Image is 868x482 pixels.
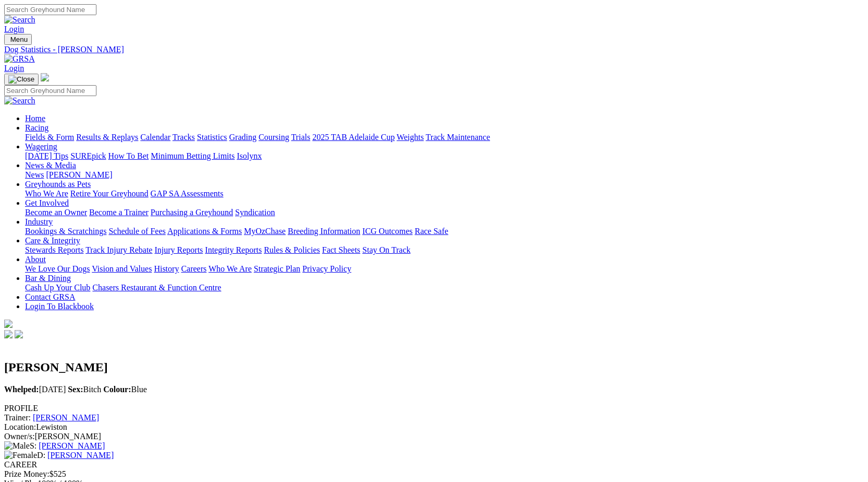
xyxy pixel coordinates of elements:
[41,73,49,81] img: logo-grsa-white.png
[4,85,96,96] input: Search
[15,330,23,338] img: twitter.svg
[25,302,94,311] a: Login To Blackbook
[25,161,76,170] a: News & Media
[89,208,149,217] a: Become a Trainer
[25,170,44,179] a: News
[10,36,28,43] span: Menu
[103,385,131,394] b: Colour:
[4,54,35,64] img: GRSA
[4,422,36,431] span: Location:
[229,133,256,142] a: Grading
[25,264,90,273] a: We Love Our Dogs
[39,441,105,450] a: [PERSON_NAME]
[414,227,448,236] a: Race Safe
[25,283,90,292] a: Cash Up Your Club
[92,283,221,292] a: Chasers Restaurant & Function Centre
[205,245,262,254] a: Integrity Reports
[4,385,66,394] span: [DATE]
[25,208,864,217] div: Get Involved
[154,245,203,254] a: Injury Reports
[25,151,68,160] a: [DATE] Tips
[8,75,34,84] img: Close
[426,133,490,142] a: Track Maintenance
[4,432,35,441] span: Owner/s:
[25,142,57,151] a: Wagering
[259,133,289,142] a: Coursing
[70,189,149,198] a: Retire Your Greyhound
[4,469,50,478] span: Prize Money:
[302,264,351,273] a: Privacy Policy
[197,133,227,142] a: Statistics
[4,413,31,422] span: Trainer:
[4,441,36,450] span: S:
[151,151,235,160] a: Minimum Betting Limits
[92,264,152,273] a: Vision and Values
[397,133,424,142] a: Weights
[312,133,395,142] a: 2025 TAB Adelaide Cup
[167,227,242,236] a: Applications & Forms
[362,245,410,254] a: Stay On Track
[4,25,24,33] a: Login
[264,245,320,254] a: Rules & Policies
[25,189,68,198] a: Who We Are
[4,432,864,441] div: [PERSON_NAME]
[47,451,114,460] a: [PERSON_NAME]
[25,274,71,283] a: Bar & Dining
[25,123,48,132] a: Racing
[4,404,864,413] div: PROFILE
[4,96,35,105] img: Search
[288,227,360,236] a: Breeding Information
[4,360,864,374] h2: [PERSON_NAME]
[4,469,864,479] div: $525
[25,245,864,255] div: Care & Integrity
[25,198,69,207] a: Get Involved
[33,413,99,422] a: [PERSON_NAME]
[25,227,864,236] div: Industry
[70,151,106,160] a: SUREpick
[25,208,87,217] a: Become an Owner
[25,227,106,236] a: Bookings & Scratchings
[4,451,45,460] span: D:
[25,151,864,161] div: Wagering
[362,227,412,236] a: ICG Outcomes
[25,133,864,142] div: Racing
[25,189,864,198] div: Greyhounds as Pets
[173,133,195,142] a: Tracks
[4,330,13,338] img: facebook.svg
[4,15,35,25] img: Search
[4,74,39,85] button: Toggle navigation
[4,45,864,54] a: Dog Statistics - [PERSON_NAME]
[46,170,112,179] a: [PERSON_NAME]
[181,264,206,273] a: Careers
[4,385,39,394] b: Whelped:
[291,133,310,142] a: Trials
[25,133,74,142] a: Fields & Form
[235,208,275,217] a: Syndication
[322,245,360,254] a: Fact Sheets
[4,441,30,451] img: Male
[4,4,96,15] input: Search
[103,385,147,394] span: Blue
[25,114,45,123] a: Home
[4,460,864,469] div: CAREER
[25,170,864,180] div: News & Media
[25,292,75,301] a: Contact GRSA
[4,320,13,328] img: logo-grsa-white.png
[68,385,101,394] span: Bitch
[140,133,170,142] a: Calendar
[25,180,91,189] a: Greyhounds as Pets
[151,208,233,217] a: Purchasing a Greyhound
[4,422,864,432] div: Lewiston
[25,245,83,254] a: Stewards Reports
[4,64,24,73] a: Login
[154,264,179,273] a: History
[254,264,300,273] a: Strategic Plan
[151,189,224,198] a: GAP SA Assessments
[25,236,80,245] a: Care & Integrity
[244,227,286,236] a: MyOzChase
[85,245,152,254] a: Track Injury Rebate
[68,385,83,394] b: Sex:
[209,264,252,273] a: Who We Are
[4,34,32,45] button: Toggle navigation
